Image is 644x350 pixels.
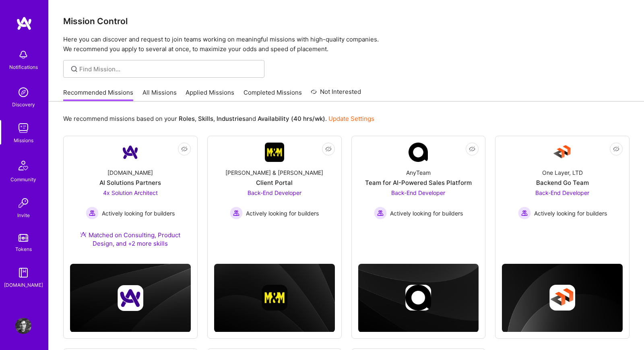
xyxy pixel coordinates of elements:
[542,168,583,177] div: One Layer, LTD
[406,168,431,177] div: AnyTeam
[214,264,335,332] img: cover
[469,146,475,152] i: icon EyeClosed
[179,115,195,122] b: Roles
[79,65,258,73] input: Find Mission...
[14,156,33,175] img: Community
[63,16,630,26] h3: Mission Control
[358,264,479,332] img: cover
[15,195,31,211] img: Invite
[181,146,188,152] i: icon EyeClosed
[70,264,191,332] img: cover
[409,143,428,162] img: Company Logo
[214,143,335,234] a: Company Logo[PERSON_NAME] & [PERSON_NAME]Client PortalBack-End Developer Actively looking for bui...
[15,120,31,136] img: teamwork
[198,115,213,122] b: Skills
[256,178,293,187] div: Client Portal
[374,207,387,220] img: Actively looking for builders
[391,189,445,196] span: Back-End Developer
[121,143,140,162] img: Company Logo
[248,189,301,196] span: Back-End Developer
[535,189,589,196] span: Back-End Developer
[365,178,472,187] div: Team for AI-Powered Sales Platform
[70,64,79,74] i: icon SearchGrey
[311,87,361,101] a: Not Interested
[80,231,87,238] img: Ateam Purple Icon
[358,143,479,234] a: Company LogoAnyTeamTeam for AI-Powered Sales PlatformBack-End Developer Actively looking for buil...
[265,143,284,162] img: Company Logo
[12,100,35,109] div: Discovery
[19,234,28,242] img: tokens
[15,265,31,281] img: guide book
[17,211,30,220] div: Invite
[16,16,32,31] img: logo
[325,146,332,152] i: icon EyeClosed
[549,285,575,311] img: Company logo
[118,285,143,311] img: Company logo
[4,281,43,289] div: [DOMAIN_NAME]
[63,88,133,101] a: Recommended Missions
[107,168,153,177] div: [DOMAIN_NAME]
[70,231,191,248] div: Matched on Consulting, Product Design, and +2 more skills
[9,63,38,71] div: Notifications
[230,207,243,220] img: Actively looking for builders
[217,115,246,122] b: Industries
[102,209,175,217] span: Actively looking for builders
[103,189,158,196] span: 4x Solution Architect
[613,146,619,152] i: icon EyeClosed
[225,168,323,177] div: [PERSON_NAME] & [PERSON_NAME]
[15,84,31,100] img: discovery
[553,143,572,162] img: Company Logo
[14,136,33,145] div: Missions
[99,178,161,187] div: AI Solutions Partners
[186,88,234,101] a: Applied Missions
[328,115,374,122] a: Update Settings
[70,143,191,257] a: Company Logo[DOMAIN_NAME]AI Solutions Partners4x Solution Architect Actively looking for builders...
[502,143,623,234] a: Company LogoOne Layer, LTDBackend Go TeamBack-End Developer Actively looking for buildersActively...
[15,245,32,253] div: Tokens
[536,178,589,187] div: Backend Go Team
[534,209,607,217] span: Actively looking for builders
[86,207,99,220] img: Actively looking for builders
[10,175,36,184] div: Community
[405,285,431,311] img: Company logo
[258,115,325,122] b: Availability (40 hrs/wk)
[63,35,630,54] p: Here you can discover and request to join teams working on meaningful missions with high-quality ...
[246,209,319,217] span: Actively looking for builders
[390,209,463,217] span: Actively looking for builders
[142,88,177,101] a: All Missions
[13,318,33,334] a: User Avatar
[244,88,302,101] a: Completed Missions
[15,47,31,63] img: bell
[262,285,287,311] img: Company logo
[63,114,374,123] p: We recommend missions based on your , , and .
[518,207,531,220] img: Actively looking for builders
[15,318,31,334] img: User Avatar
[502,264,623,332] img: cover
